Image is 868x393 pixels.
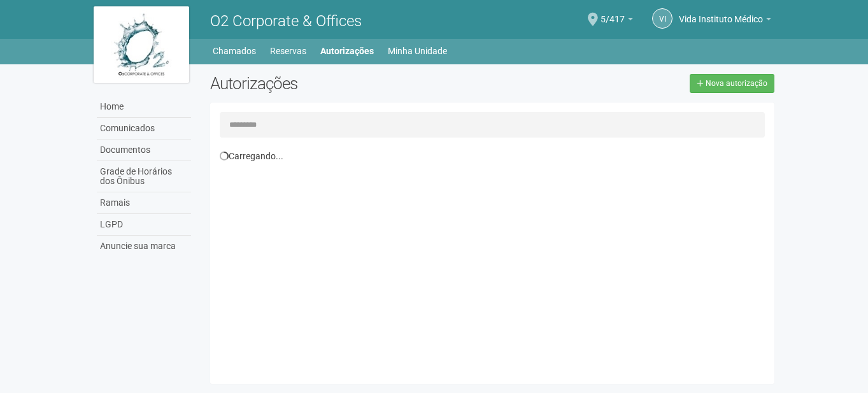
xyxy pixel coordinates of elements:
[679,2,763,24] span: Vida Instituto Médico
[652,8,672,29] a: VI
[97,139,191,161] a: Documentos
[270,42,306,60] a: Reservas
[388,42,447,60] a: Minha Unidade
[97,118,191,139] a: Comunicados
[97,214,191,236] a: LGPD
[94,6,189,83] img: logo.jpg
[97,236,191,257] a: Anuncie sua marca
[601,16,633,26] a: 5/417
[706,79,767,88] span: Nova autorização
[97,192,191,214] a: Ramais
[97,161,191,192] a: Grade de Horários dos Ônibus
[97,96,191,118] a: Home
[210,12,362,30] span: O2 Corporate & Offices
[320,42,374,60] a: Autorizações
[213,42,256,60] a: Chamados
[690,74,774,93] a: Nova autorização
[601,2,625,24] span: 5/417
[679,16,771,26] a: Vida Instituto Médico
[210,74,483,93] h2: Autorizações
[220,150,765,162] div: Carregando...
